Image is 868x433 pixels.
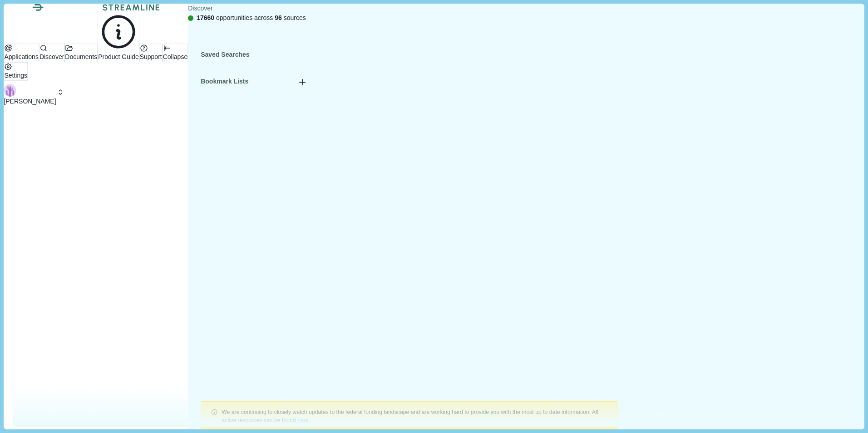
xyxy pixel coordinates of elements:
p: Discover [39,52,64,62]
img: profile picture [4,84,16,97]
p: Documents [65,52,97,62]
button: Expand [163,44,188,62]
p: Support [140,52,162,62]
a: Support [139,53,163,60]
img: Streamline Climate Logo [32,4,44,11]
button: Documents [64,44,98,62]
a: Expand [163,53,188,60]
a: Streamline Climate LogoStreamline Climate Logo [4,4,188,11]
p: Product Guide [98,52,139,62]
span: 96 [275,14,282,21]
button: Support [139,44,163,62]
button: Applications [4,44,39,62]
a: Product Guide [98,53,139,60]
a: Applications [4,53,39,60]
a: Settings [4,72,28,79]
p: Collapse [163,52,187,62]
span: Bookmark Lists [201,77,248,86]
p: Applications [4,52,39,62]
img: Streamline Climate Logo [103,4,160,11]
a: Discover [188,4,212,13]
a: Documents [64,53,98,60]
span: opportunities across sources [197,13,306,23]
button: Product Guide [98,11,139,62]
span: 17660 [197,14,214,21]
button: Settings [4,62,28,81]
a: Discover [39,53,64,60]
p: [PERSON_NAME] [4,97,56,106]
button: Discover [39,44,64,62]
span: Saved Searches [201,50,249,59]
p: Settings [4,71,27,80]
